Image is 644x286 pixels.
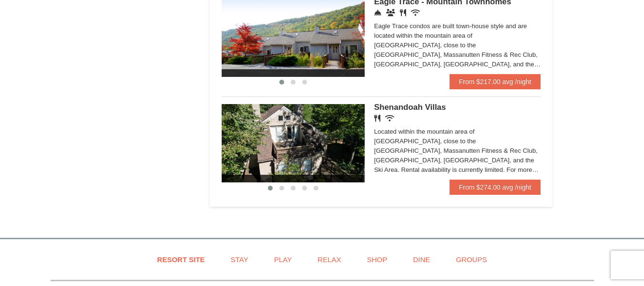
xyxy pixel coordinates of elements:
[450,74,541,89] a: From $217.00 avg /night
[306,249,353,270] a: Relax
[450,180,541,195] a: From $274.00 avg /night
[374,103,446,112] span: Shenandoah Villas
[385,115,394,122] i: Wireless Internet (free)
[401,249,442,270] a: Dine
[355,249,399,270] a: Shop
[386,9,395,16] i: Conference Facilities
[411,9,420,16] i: Wireless Internet (free)
[444,249,499,270] a: Groups
[374,127,541,175] div: Located within the mountain area of [GEOGRAPHIC_DATA], close to the [GEOGRAPHIC_DATA], Massanutte...
[374,9,381,16] i: Concierge Desk
[374,115,380,122] i: Restaurant
[262,249,304,270] a: Play
[400,9,406,16] i: Restaurant
[145,249,217,270] a: Resort Site
[219,249,260,270] a: Stay
[374,21,541,69] div: Eagle Trace condos are built town-house style and are located within the mountain area of [GEOGRA...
